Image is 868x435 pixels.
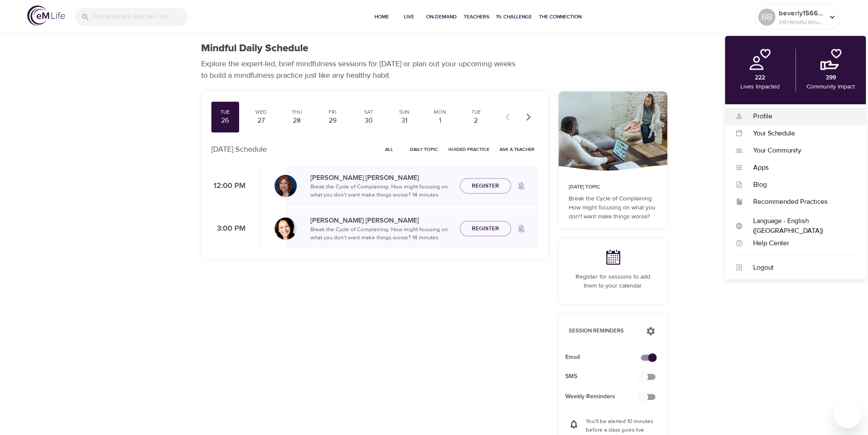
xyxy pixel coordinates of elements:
[539,12,582,21] span: The Connection
[358,109,379,116] div: Sat
[371,12,392,21] span: Home
[445,143,493,156] button: Guided Practice
[743,112,856,121] div: Profile
[511,218,532,239] span: Remind me when a class goes live every Tuesday at 3:00 PM
[286,116,307,126] div: 28
[406,143,441,156] button: Daily Topic
[779,18,824,26] p: 3101 Mindful Minutes
[211,223,245,235] p: 3:00 PM
[565,353,647,362] span: Email
[286,109,307,116] div: Thu
[586,417,657,434] p: You'll be alerted 10 minutes before a class goes live.
[93,8,188,26] input: Find programs, teachers, etc...
[275,175,297,197] img: Elaine_Smookler-min.jpg
[743,238,856,248] div: Help Center
[430,109,451,116] div: Mon
[569,183,657,191] p: [DATE] Topic
[310,226,453,242] p: Break the Cycle of Complaining: How might focusing on what you don't want make things worse? · 14...
[310,183,453,200] p: Break the Cycle of Complaining: How might focusing on what you don't want make things worse? · 14...
[496,143,538,156] button: Ask a Teacher
[569,273,657,291] p: Register for sessions to add them to your calendar
[201,42,308,55] h1: Mindful Daily Schedule
[820,49,842,70] img: community.png
[472,223,499,234] span: Register
[211,144,267,155] p: [DATE] Schedule
[310,173,453,183] p: [PERSON_NAME] [PERSON_NAME]
[465,116,487,126] div: 2
[410,145,438,153] span: Daily Topic
[743,216,856,236] div: Language - English ([GEOGRAPHIC_DATA])
[215,109,236,116] div: Tue
[472,181,499,191] span: Register
[758,9,775,26] div: BB
[211,180,245,192] p: 12:00 PM
[250,109,272,116] div: Wed
[569,194,657,221] p: Break the Cycle of Complaining: How might focusing on what you don't want make things worse?
[743,180,856,190] div: Blog
[430,116,451,126] div: 1
[358,116,379,126] div: 30
[448,145,489,153] span: Guided Practice
[460,221,511,237] button: Register
[749,49,771,70] img: personal.png
[322,116,343,126] div: 29
[394,109,415,116] div: Sun
[215,116,236,126] div: 26
[565,392,647,401] span: Weekly Reminders
[740,82,780,91] p: Lives Impacted
[755,73,765,82] p: 222
[743,129,856,138] div: Your Schedule
[465,109,487,116] div: Tue
[464,12,489,21] span: Teachers
[565,372,647,381] span: SMS
[743,146,856,156] div: Your Community
[201,58,521,81] p: Explore the expert-led, brief mindfulness sessions for [DATE] or plan out your upcoming weeks to ...
[399,12,419,21] span: Live
[426,12,457,21] span: On-Demand
[394,116,415,126] div: 31
[743,263,856,273] div: Logout
[743,197,856,207] div: Recommended Practices
[310,215,453,226] p: [PERSON_NAME] [PERSON_NAME]
[376,143,403,156] button: All
[500,145,535,153] span: Ask a Teacher
[743,163,856,173] div: Apps
[379,145,400,153] span: All
[27,6,65,26] img: logo
[250,116,272,126] div: 27
[496,12,532,21] span: 1% Challenge
[826,73,836,82] p: 399
[779,8,824,18] p: beverly1566334941
[569,327,637,335] p: Session Reminders
[834,401,861,428] iframe: Button to launch messaging window
[460,178,511,194] button: Register
[511,176,532,196] span: Remind me when a class goes live every Tuesday at 12:00 PM
[322,109,343,116] div: Fri
[807,82,855,91] p: Community Impact
[275,217,297,240] img: Laurie_Weisman-min.jpg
